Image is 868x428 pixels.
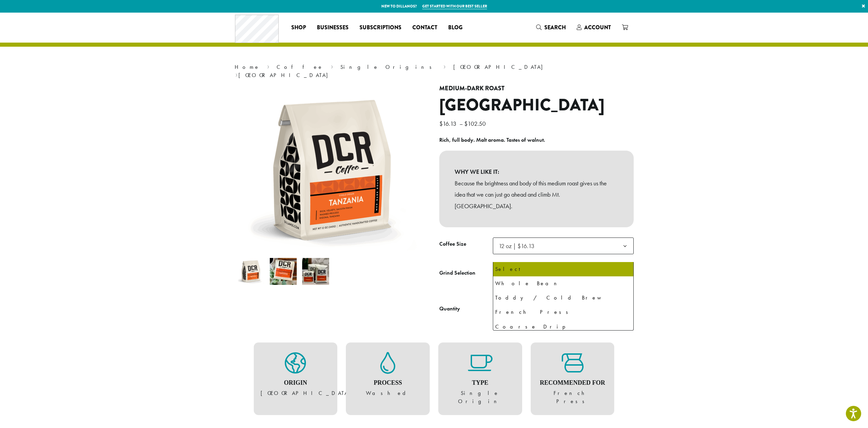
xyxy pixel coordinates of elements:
h4: Recommended For [538,379,608,387]
h1: [GEOGRAPHIC_DATA] [439,95,634,115]
img: Tanzania - Image 3 [302,258,329,285]
a: Search [531,22,571,33]
span: Search [544,24,566,31]
span: › [443,61,446,71]
h4: Type [445,379,515,387]
a: Coffee [277,63,323,71]
b: WHY WE LIKE IT: [455,166,618,178]
label: Coffee Size [439,239,493,249]
span: $ [464,120,468,127]
label: Grind Selection [439,268,493,278]
h4: Medium-Dark Roast [439,85,634,92]
span: Account [584,24,611,31]
span: 12 oz | $16.13 [493,238,634,254]
bdi: 16.13 [439,120,458,127]
p: Because the brightness and body of this medium roast gives us the idea that we can just go ahead ... [455,178,618,212]
a: Shop [286,22,311,33]
span: Blog [448,24,462,32]
bdi: 102.50 [464,120,487,127]
figure: Single Origin [445,352,515,406]
a: [GEOGRAPHIC_DATA] [453,63,549,71]
nav: Breadcrumb [235,63,634,79]
div: Whole Bean [495,278,631,289]
a: Single Origins [340,63,436,71]
img: Tanzania - Image 2 [270,258,297,285]
span: › [331,61,333,71]
span: Contact [412,24,437,32]
figure: Washed [353,352,423,398]
span: Shop [291,24,306,32]
span: – [459,120,463,127]
span: › [235,69,238,79]
div: Quantity [439,305,460,313]
span: $ [439,120,443,127]
div: Coarse Drip [495,322,631,332]
div: Toddy / Cold Brew [495,293,631,303]
span: › [267,61,269,71]
img: Tanzania [237,258,264,285]
li: Select [493,262,633,276]
span: Businesses [317,24,349,32]
b: Rich, full body. Malt aroma. Tastes of walnut. [439,136,545,143]
figure: [GEOGRAPHIC_DATA] [261,352,331,398]
span: Subscriptions [359,24,401,32]
a: Get started with our best seller [422,3,487,9]
figure: French Press [538,352,608,406]
a: Home [235,63,260,71]
h4: Process [353,379,423,387]
div: French Press [495,307,631,317]
h4: Origin [261,379,331,387]
span: 12 oz | $16.13 [499,242,534,250]
span: 12 oz | $16.13 [496,239,541,253]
